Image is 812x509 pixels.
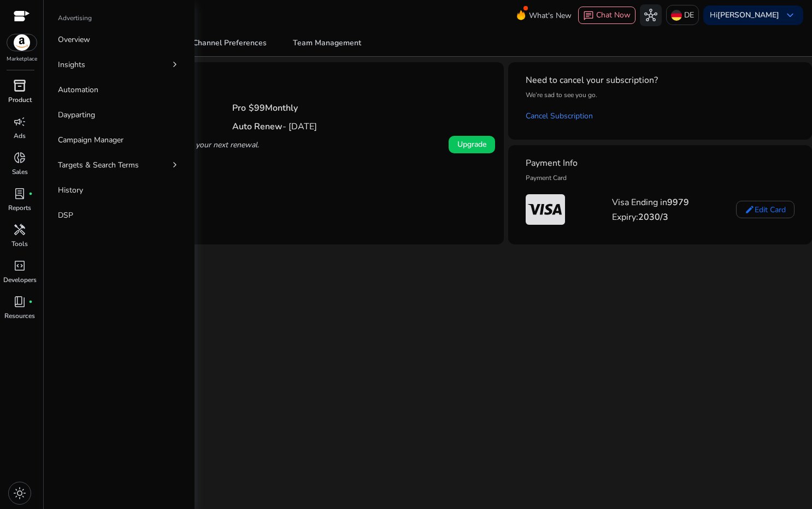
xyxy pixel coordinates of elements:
[784,9,797,22] span: keyboard_arrow_down
[169,59,180,70] span: chevron_right
[667,196,689,208] b: 9979
[526,71,658,90] mat-card-title: Need to cancel your subscription?
[13,295,26,308] span: book_4
[249,102,265,114] span: $99
[11,239,28,249] p: Tools
[671,10,682,21] img: de.svg
[529,6,572,25] span: What's New
[265,102,298,114] span: Monthly
[58,159,139,171] p: Targets & Search Terms
[232,121,283,133] b: Auto Renew
[13,487,26,500] span: light_mode
[736,201,795,218] button: Edit Card
[612,197,689,208] h4: Visa Ending in
[684,5,694,25] p: DE
[526,173,578,183] mat-card-subtitle: Payment Card
[13,115,26,128] span: campaign
[14,131,26,141] p: Ads
[7,34,37,51] img: amazon.svg
[8,203,31,213] p: Reports
[58,184,83,196] p: History
[8,95,32,105] p: Product
[13,187,26,200] span: lab_profile
[640,4,662,26] button: hub
[232,102,246,114] b: Pro
[58,109,95,121] p: Dayparting
[526,90,658,100] mat-card-subtitle: We’re sad to see you go.
[3,275,37,285] p: Developers
[58,59,85,70] p: Insights
[13,259,26,272] span: code_blocks
[578,7,636,24] button: chatChat Now
[710,11,779,19] p: Hi
[58,134,123,146] p: Campaign Manager
[169,159,180,170] span: chevron_right
[526,154,578,173] mat-card-title: Payment Info
[755,204,786,215] span: Edit Card
[232,122,317,132] h4: - [DATE]
[12,167,28,177] p: Sales
[193,39,267,47] span: Channel Preferences
[13,79,26,92] span: inventory_2
[13,223,26,236] span: handyman
[745,205,755,214] mat-icon: edit
[449,136,495,153] button: Upgrade
[7,55,37,63] p: Marketplace
[583,10,594,21] span: chat
[28,300,33,304] span: fiber_manual_record
[612,212,689,223] h4: Expiry:
[644,9,657,22] span: hub
[457,139,486,150] span: Upgrade
[13,151,26,164] span: donut_small
[4,311,35,321] p: Resources
[638,211,668,223] b: 2030/3
[58,209,73,221] p: DSP
[596,10,631,20] span: Chat Now
[293,39,361,47] span: Team Management
[28,191,33,196] span: fiber_manual_record
[717,10,779,20] b: [PERSON_NAME]
[58,84,98,95] p: Automation
[58,34,90,45] p: Overview
[58,13,92,23] p: Advertising
[526,111,593,121] a: Cancel Subscription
